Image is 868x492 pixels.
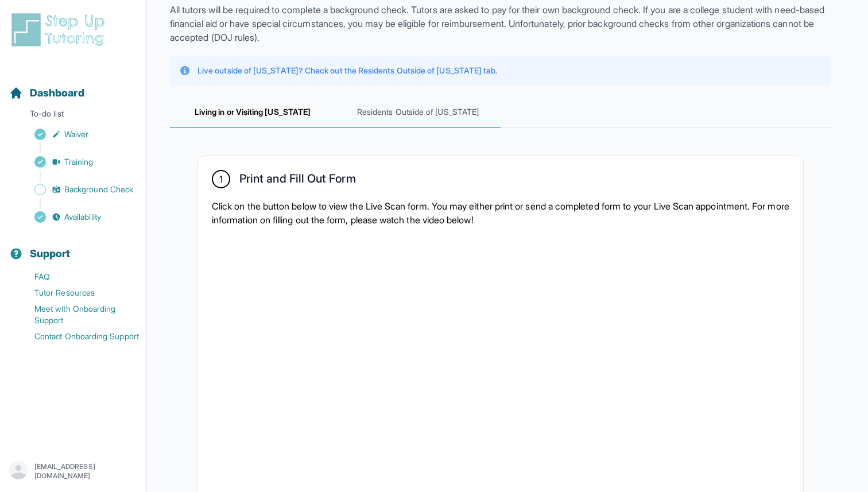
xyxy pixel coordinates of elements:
[9,301,146,328] a: Meet with Onboarding Support
[64,211,101,223] span: Availability
[9,181,146,197] a: Background Check
[30,85,84,101] span: Dashboard
[170,97,335,128] span: Living in or Visiting [US_STATE]
[335,97,501,128] span: Residents Outside of [US_STATE]
[170,97,831,128] nav: Tabs
[212,199,789,227] p: Click on the button below to view the Live Scan form. You may either print or send a completed fo...
[34,462,137,481] p: [EMAIL_ADDRESS][DOMAIN_NAME]
[64,156,94,168] span: Training
[64,129,88,140] span: Waiver
[9,126,146,142] a: Waiver
[30,246,71,262] span: Support
[9,11,111,48] img: logo
[239,172,356,190] h2: Print and Fill Out Form
[9,461,137,482] button: [EMAIL_ADDRESS][DOMAIN_NAME]
[9,154,146,170] a: Training
[9,285,146,301] a: Tutor Resources
[5,108,142,124] p: To-do list
[197,65,497,76] p: Live outside of [US_STATE]? Check out the Residents Outside of [US_STATE] tab.
[5,67,142,106] button: Dashboard
[170,3,831,44] p: All tutors will be required to complete a background check. Tutors are asked to pay for their own...
[9,209,146,225] a: Availability
[64,184,133,195] span: Background Check
[212,236,614,487] iframe: YouTube video player
[5,227,142,266] button: Support
[9,269,146,285] a: FAQ
[219,172,223,186] span: 1
[9,85,84,101] a: Dashboard
[9,328,146,344] a: Contact Onboarding Support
